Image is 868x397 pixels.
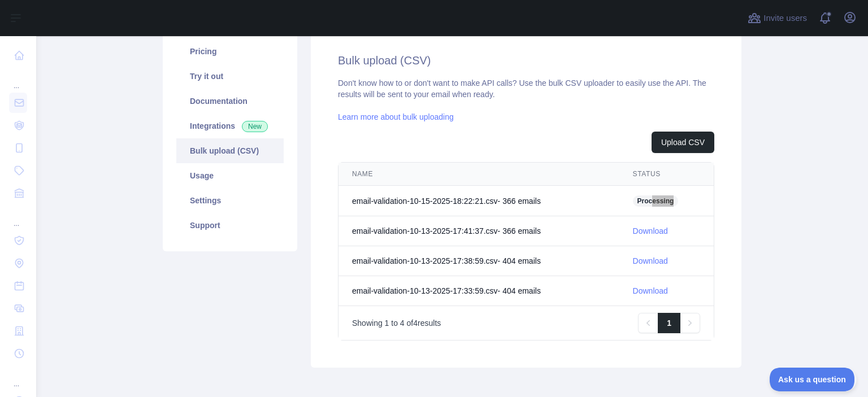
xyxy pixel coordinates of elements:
a: Pricing [176,39,284,64]
span: Processing [633,195,679,207]
a: Download [633,256,668,265]
div: ... [9,206,27,228]
button: Upload CSV [652,132,714,153]
button: Invite users [745,9,809,27]
nav: Pagination [638,313,700,333]
a: Try it out [176,64,284,89]
th: NAME [338,163,619,186]
a: Integrations New [176,114,284,138]
a: Learn more about bulk uploading [338,112,454,121]
a: Settings [176,188,284,213]
td: email-validation-10-13-2025-17:33:59.csv - 404 email s [338,276,619,306]
a: Usage [176,163,284,188]
a: Bulk upload (CSV) [176,138,284,163]
h2: Bulk upload (CSV) [338,53,714,68]
a: 1 [658,313,680,333]
a: Download [633,286,668,295]
div: ... [9,68,27,90]
span: 4 [400,319,405,328]
span: Invite users [763,12,807,25]
div: ... [9,366,27,389]
p: Showing to of results [352,317,441,329]
a: Support [176,213,284,238]
td: email-validation-10-13-2025-17:41:37.csv - 366 email s [338,216,619,246]
span: 4 [413,319,418,328]
a: Documentation [176,89,284,114]
th: STATUS [619,163,714,186]
td: email-validation-10-15-2025-18:22:21.csv - 366 email s [338,186,619,216]
a: Download [633,226,668,235]
iframe: Toggle Customer Support [770,368,857,391]
td: email-validation-10-13-2025-17:38:59.csv - 404 email s [338,246,619,276]
span: New [242,121,268,132]
div: Don't know how to or don't want to make API calls? Use the bulk CSV uploader to easily use the AP... [338,77,714,341]
span: 1 [385,319,389,328]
